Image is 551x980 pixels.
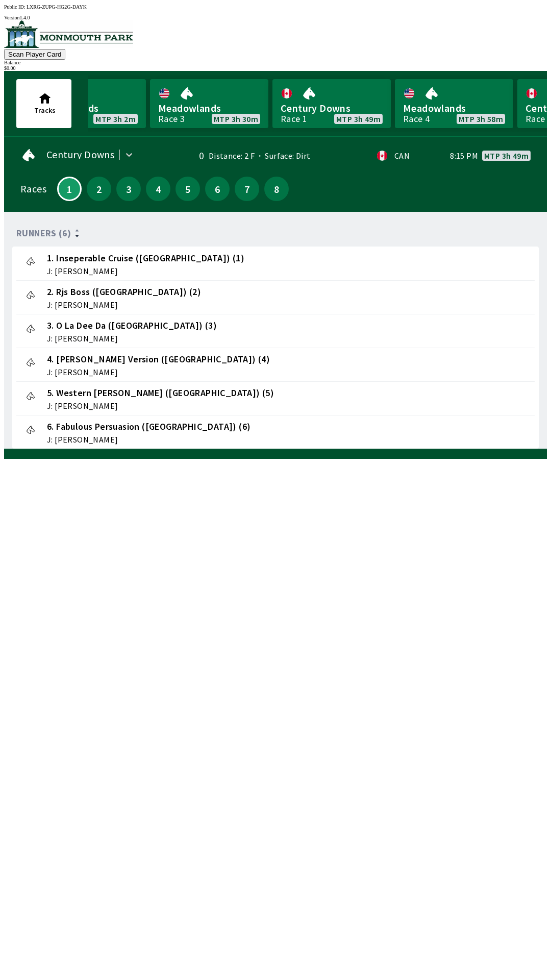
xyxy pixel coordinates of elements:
[27,4,87,10] span: LXRG-ZUPG-HG2G-DAYK
[336,115,381,123] span: MTP 3h 49m
[403,115,430,123] div: Race 4
[205,177,230,201] button: 6
[87,177,111,201] button: 2
[394,152,410,160] div: CAN
[47,386,274,400] span: 5. Western [PERSON_NAME] ([GEOGRAPHIC_DATA]) (5)
[4,49,65,60] button: Scan Player Card
[61,186,78,191] span: 1
[20,185,46,193] div: Races
[459,115,503,123] span: MTP 3h 58m
[214,115,258,123] span: MTP 3h 30m
[16,229,71,237] span: Runners (6)
[450,152,478,160] span: 8:15 PM
[89,185,109,192] span: 2
[47,252,244,265] span: 1. Inseperable Cruise ([GEOGRAPHIC_DATA]) (1)
[47,402,274,410] span: J: [PERSON_NAME]
[47,353,270,366] span: 4. [PERSON_NAME] Version ([GEOGRAPHIC_DATA]) (4)
[208,185,227,192] span: 6
[4,60,547,65] div: Balance
[119,185,138,192] span: 3
[158,115,185,123] div: Race 3
[264,177,289,201] button: 8
[46,151,114,159] span: Century Downs
[16,79,71,128] button: Tracks
[281,115,307,123] div: Race 1
[146,177,170,201] button: 4
[267,185,286,192] span: 8
[235,177,259,201] button: 7
[4,4,547,10] div: Public ID:
[148,185,168,192] span: 4
[4,15,547,20] div: Version 1.4.0
[255,151,311,161] span: Surface: Dirt
[47,334,217,342] span: J: [PERSON_NAME]
[47,435,251,444] span: J: [PERSON_NAME]
[4,65,547,71] div: $ 0.00
[16,228,535,238] div: Runners (6)
[47,285,201,299] span: 2. Rjs Boss ([GEOGRAPHIC_DATA]) (2)
[158,102,260,115] span: Meadowlands
[47,420,251,433] span: 6. Fabulous Persuasion ([GEOGRAPHIC_DATA]) (6)
[272,79,391,128] a: Century DownsRace 1MTP 3h 49m
[169,152,205,160] div: 0
[237,185,257,192] span: 7
[47,319,217,332] span: 3. O La Dee Da ([GEOGRAPHIC_DATA]) (3)
[116,177,141,201] button: 3
[281,102,383,115] span: Century Downs
[209,151,255,161] span: Distance: 2 F
[484,152,529,160] span: MTP 3h 49m
[150,79,268,128] a: MeadowlandsRace 3MTP 3h 30m
[47,267,244,275] span: J: [PERSON_NAME]
[4,20,133,48] img: venue logo
[395,79,513,128] a: MeadowlandsRace 4MTP 3h 58m
[47,368,270,376] span: J: [PERSON_NAME]
[95,115,136,123] span: MTP 3h 2m
[178,185,197,192] span: 5
[403,102,505,115] span: Meadowlands
[57,177,82,201] button: 1
[176,177,200,201] button: 5
[34,106,56,115] span: Tracks
[47,301,201,309] span: J: [PERSON_NAME]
